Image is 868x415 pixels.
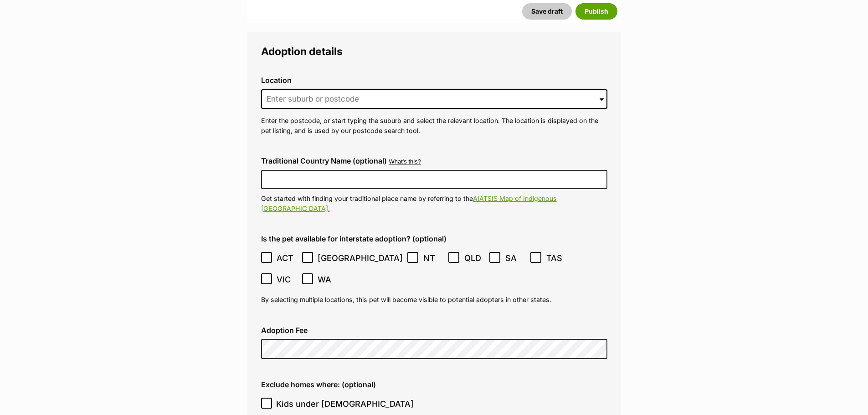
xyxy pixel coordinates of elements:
[277,252,297,264] span: ACT
[261,195,557,212] a: AIATSIS Map of Indigenous [GEOGRAPHIC_DATA].
[261,326,607,334] label: Adoption Fee
[261,295,607,304] p: By selecting multiple locations, this pet will become visible to potential adopters in other states.
[522,3,572,20] button: Save draft
[464,252,485,264] span: QLD
[261,46,607,57] legend: Adoption details
[276,398,414,410] span: Kids under [DEMOGRAPHIC_DATA]
[261,157,387,165] label: Traditional Country Name (optional)
[318,252,403,264] span: [GEOGRAPHIC_DATA]
[261,89,607,109] input: Enter suburb or postcode
[277,273,297,286] span: VIC
[389,159,421,165] button: What's this?
[318,273,338,286] span: WA
[505,252,526,264] span: SA
[423,252,444,264] span: NT
[546,252,567,264] span: TAS
[261,235,607,243] label: Is the pet available for interstate adoption? (optional)
[575,3,617,20] button: Publish
[261,116,607,135] p: Enter the postcode, or start typing the suburb and select the relevant location. The location is ...
[261,76,607,84] label: Location
[261,194,607,213] p: Get started with finding your traditional place name by referring to the
[261,380,607,389] label: Exclude homes where: (optional)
